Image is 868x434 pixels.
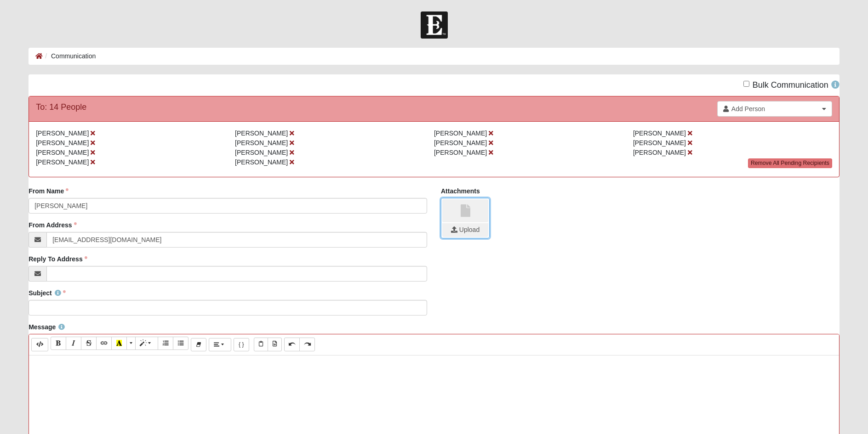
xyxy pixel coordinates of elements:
button: Merge Field [234,338,249,351]
button: Bold (CTRL+B) [51,337,66,350]
span: [PERSON_NAME] [235,130,288,137]
span: [PERSON_NAME] [434,130,487,137]
button: Recent Color [111,337,127,350]
span: [PERSON_NAME] [36,130,89,137]
span: Add Person [731,104,819,113]
button: Strikethrough (CTRL+SHIFT+S) [81,337,97,350]
span: [PERSON_NAME] [235,158,288,166]
span: Bulk Communication [753,80,828,90]
label: Subject [29,288,66,298]
span: [PERSON_NAME] [434,139,487,147]
button: Style [135,337,158,350]
span: [PERSON_NAME] [633,130,686,137]
span: [PERSON_NAME] [235,149,288,156]
button: Paste Text [254,338,268,351]
button: More Color [126,337,136,350]
span: [PERSON_NAME] [36,149,89,156]
li: Communication [43,51,96,61]
label: Attachments [441,186,480,196]
button: Redo (CTRL+Y) [299,338,315,351]
img: Church of Eleven22 Logo [421,11,448,39]
button: Code Editor [31,338,48,351]
span: [PERSON_NAME] [36,158,89,166]
span: [PERSON_NAME] [434,149,487,156]
button: Undo (CTRL+Z) [284,338,300,351]
button: Ordered list (CTRL+SHIFT+NUM8) [158,337,173,350]
span: [PERSON_NAME] [633,139,686,147]
label: Reply To Address [29,254,87,264]
a: Remove All Pending Recipients [748,158,832,168]
span: [PERSON_NAME] [633,149,686,156]
button: Unordered list (CTRL+SHIFT+NUM7) [173,337,188,350]
div: To: 14 People [36,101,86,113]
a: Add Person Clear selection [717,101,832,117]
label: From Address [29,220,76,230]
label: Message [29,322,65,332]
label: From Name [29,186,69,196]
button: Remove Font Style (CTRL+\) [191,338,206,351]
button: Paragraph [209,338,231,351]
span: [PERSON_NAME] [36,139,89,147]
button: Paste from Word [268,338,282,351]
input: Bulk Communication [743,81,749,87]
span: [PERSON_NAME] [235,139,288,147]
button: Link (CTRL+K) [96,337,112,350]
button: Italic (CTRL+I) [66,337,81,350]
